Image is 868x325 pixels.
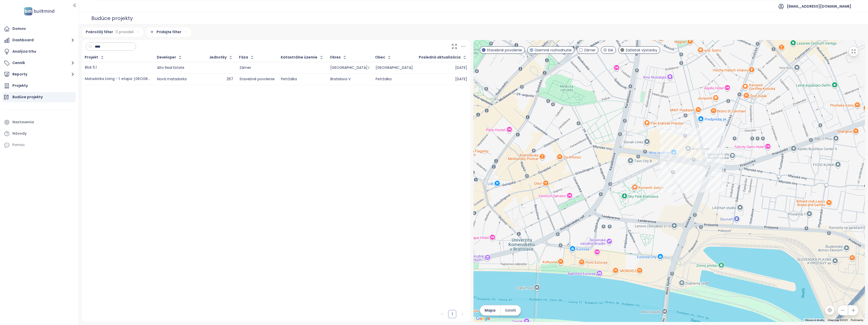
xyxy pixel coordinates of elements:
div: Petržalka [281,77,324,81]
span: [EMAIL_ADDRESS][DOMAIN_NAME] [787,0,851,12]
button: left [438,310,446,318]
img: logo [23,6,56,16]
img: Google [475,315,491,322]
div: 267 [202,77,233,81]
div: Budúce projekty [91,13,133,23]
div: Developer [157,56,176,59]
div: Jednotky [209,56,227,59]
span: left [441,313,444,316]
a: Domov [3,24,76,34]
div: Pomoc [12,142,25,148]
span: 0 pravidiel [116,29,134,35]
a: Návody [3,129,76,139]
button: right [458,310,466,318]
div: Obec [375,56,385,59]
span: EIA [608,47,613,53]
div: Projekt [85,56,98,59]
div: Alto Real Estate [157,66,184,69]
div: Budúce projekty [12,94,43,100]
button: Mapa [480,305,500,315]
div: [GEOGRAPHIC_DATA] [376,66,413,69]
span: Satelit [505,308,516,313]
button: Klávesové skratky [805,318,824,322]
span: Začiatok výstavby [625,47,657,53]
span: Zámer [584,47,596,53]
div: Matadorka Living - 1. etapa: [GEOGRAPHIC_DATA] [85,77,151,81]
div: Fáza [239,56,248,59]
div: Nová matadorka [157,77,187,81]
div: Okres [330,56,341,59]
a: Nastavenia [3,117,76,127]
button: Reporty [3,69,76,79]
li: Predchádzajúca strana [438,310,446,318]
a: 1 [448,310,456,318]
span: Stavebné povolenie [487,47,522,53]
div: Pokročilý filter [82,28,144,37]
div: Posledná aktualizácia [419,56,461,59]
a: Podmienky [851,319,863,321]
div: Projekty [12,83,28,89]
a: Projekty [3,81,76,91]
button: Dashboard [3,35,76,45]
a: Otvoriť túto oblasť v Mapách Google (otvorí nové okno) [475,315,491,322]
li: Nasledujúca strana [458,310,466,318]
div: Analýza trhu [12,48,36,55]
a: Budúce projekty [3,92,76,102]
button: Cenník [3,58,76,68]
div: Návody [12,130,27,137]
span: right [461,313,464,316]
button: Satelit [501,305,521,315]
div: [GEOGRAPHIC_DATA] I [330,66,369,69]
div: Pridajte filter [146,28,191,37]
div: Zámer [240,66,275,69]
div: [DATE] [419,77,467,81]
div: Katastrálne územie [281,56,317,59]
div: [DATE] [419,66,467,69]
span: Územné rozhodnutie [535,47,572,53]
div: Petržalka [376,77,413,81]
div: Domov [12,26,26,32]
div: Bratislava V [330,77,369,81]
li: 1 [448,310,456,318]
div: Stavebné povolenie [240,77,275,81]
div: Nastavenia [12,119,34,125]
div: Blok 5.1 [85,66,97,70]
div: Pomoc [3,140,76,150]
a: Analýza trhu [3,47,76,57]
span: Údaje máp ©2025 [828,319,848,321]
span: Mapa [485,308,495,313]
